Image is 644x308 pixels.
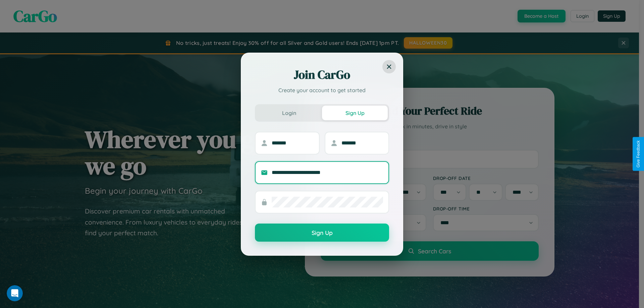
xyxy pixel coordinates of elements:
button: Sign Up [255,224,389,242]
button: Sign Up [322,106,388,120]
p: Create your account to get started [255,86,389,94]
h2: Join CarGo [255,67,389,83]
button: Login [256,106,322,120]
iframe: Intercom live chat [7,285,23,301]
div: Give Feedback [636,140,641,168]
